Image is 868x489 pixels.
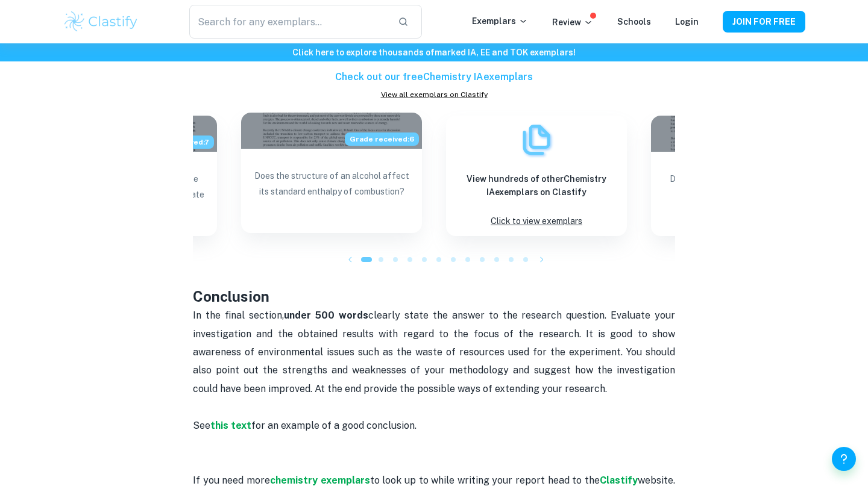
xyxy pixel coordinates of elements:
[270,475,370,486] a: chemistry exemplars
[723,11,805,33] button: JOIN FOR FREE
[193,89,675,100] a: View all exemplars on Clastify
[370,475,600,486] span: to look up to while writing your report head to the
[491,213,582,229] p: Click to view exemplars
[456,172,617,199] h6: View hundreds of other Chemistry IA exemplars on Clastify
[617,17,651,26] a: Schools
[193,310,678,394] span: In the final section, clearly state the answer to the research question. Evaluate your investigat...
[518,122,555,158] img: Exemplars
[210,420,251,431] a: this text
[600,475,638,486] a: Clastify
[241,116,422,236] a: Blog exemplar: Does the structure of an alcohol affect Grade received:6Does the structure of an a...
[661,171,822,224] p: Does the time of cooking superfoods affect the vitamin C content that leaches into the water?
[446,116,627,236] a: ExemplarsView hundreds of otherChemistry IAexemplars on ClastifyClick to view exemplars
[189,5,388,39] input: Search for any exemplars...
[552,16,593,29] p: Review
[193,288,269,305] strong: Conclusion
[193,420,210,431] span: See
[251,168,412,221] p: Does the structure of an alcohol affect its standard enthalpy of combustion?
[63,10,139,34] img: Clastify logo
[832,447,856,471] button: Help and Feedback
[284,310,369,321] strong: under 500 words
[675,17,699,26] a: Login
[472,14,528,28] p: Exemplars
[345,132,419,146] span: Grade received: 6
[651,116,832,236] a: Blog exemplar: Does the time of cooking superfoods affeDoes the time of cooking superfoods affect...
[2,46,866,59] h6: Click here to explore thousands of marked IA, EE and TOK exemplars !
[251,420,417,431] span: for an example of a good conclusion.
[193,475,270,486] span: If you need more
[193,70,675,84] h6: Check out our free Chemistry IA exemplars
